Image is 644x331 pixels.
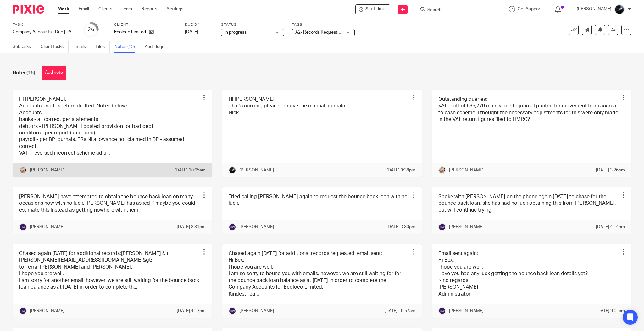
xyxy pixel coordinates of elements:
[229,223,236,231] img: svg%3E
[386,224,415,230] p: [DATE] 3:30pm
[145,41,169,53] a: Audit logs
[42,66,66,80] button: Add note
[185,22,213,27] label: Due by
[229,307,236,315] img: svg%3E
[91,28,94,32] small: /8
[438,223,446,231] img: svg%3E
[177,308,206,314] p: [DATE] 4:13pm
[239,224,274,230] p: [PERSON_NAME]
[295,30,349,35] span: A2- Records Requested + 3
[239,308,274,314] p: [PERSON_NAME]
[13,29,75,35] div: Company Accounts - Due 1st May 2023 Onwards
[19,223,27,231] img: svg%3E
[96,41,110,53] a: Files
[177,224,206,230] p: [DATE] 3:31pm
[449,224,484,230] p: [PERSON_NAME]
[292,22,355,27] label: Tags
[365,6,387,13] span: Start timer
[122,6,132,12] a: Team
[30,167,64,173] p: [PERSON_NAME]
[98,6,112,12] a: Clients
[30,308,64,314] p: [PERSON_NAME]
[596,167,625,173] p: [DATE] 3:26pm
[614,4,625,14] img: 1000002122.jpg
[449,167,484,173] p: [PERSON_NAME]
[41,41,69,53] a: Client tasks
[114,29,146,35] p: Ecoloco Limited
[449,308,484,314] p: [PERSON_NAME]
[596,308,625,314] p: [DATE] 9:01am
[19,166,27,174] img: headshoot%202.jpg
[239,167,274,173] p: [PERSON_NAME]
[19,307,27,315] img: svg%3E
[386,167,415,173] p: [DATE] 9:38pm
[114,22,177,27] label: Client
[577,6,611,12] p: [PERSON_NAME]
[175,167,206,173] p: [DATE] 10:25am
[355,4,390,14] div: Ecoloco Limited - Company Accounts - Due 1st May 2023 Onwards
[13,5,44,14] img: Pixie
[73,41,91,53] a: Emails
[185,30,198,34] span: [DATE]
[518,7,542,11] span: Get Support
[13,70,35,76] h1: Notes
[79,6,89,12] a: Email
[384,308,415,314] p: [DATE] 10:57am
[88,26,94,33] div: 2
[167,6,183,12] a: Settings
[142,6,157,12] a: Reports
[221,22,284,27] label: Status
[225,30,247,35] span: In progress
[596,224,625,230] p: [DATE] 4:14pm
[114,41,140,53] a: Notes (15)
[13,29,75,35] div: Company Accounts - Due [DATE] Onwards
[438,166,446,174] img: headshoot%202.jpg
[13,41,36,53] a: Subtasks
[58,6,69,12] a: Work
[26,70,35,75] span: (15)
[438,307,446,315] img: svg%3E
[427,8,483,13] input: Search
[13,22,75,27] label: Task
[30,224,64,230] p: [PERSON_NAME]
[229,166,236,174] img: 1000002122.jpg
